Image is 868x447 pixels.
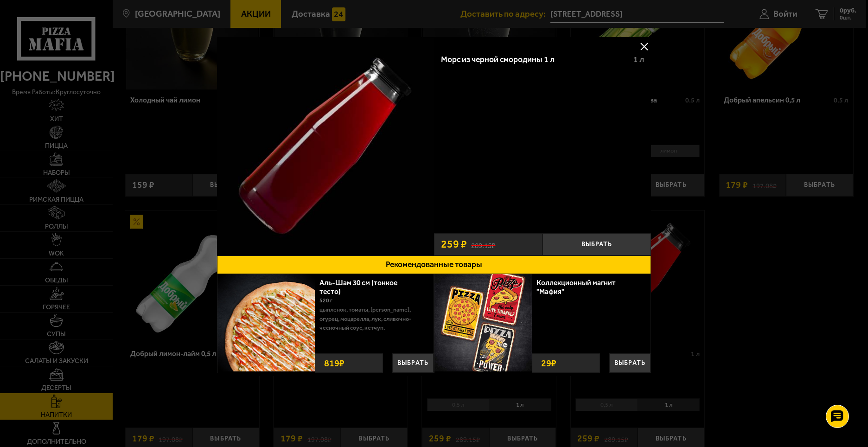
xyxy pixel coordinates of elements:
[319,278,397,296] a: Аль-Шам 30 см (тонкое тесто)
[441,239,467,249] span: 259 ₽
[217,255,651,274] button: Рекомендованные товары
[392,353,434,373] button: Выбрать
[217,37,434,255] a: Морс из черной смородины 1 л
[633,55,644,64] span: 1 л
[609,353,651,373] button: Выбрать
[319,305,427,332] p: цыпленок, томаты, [PERSON_NAME], огурец, моцарелла, лук, сливочно-чесночный соус, кетчуп.
[539,354,559,372] strong: 29 ₽
[441,55,626,64] div: Морс из черной смородины 1 л
[536,278,616,296] a: Коллекционный магнит "Мафия"
[471,240,495,249] s: 289.15 ₽
[542,233,651,255] button: Выбрать
[322,354,347,372] strong: 819 ₽
[217,37,434,254] img: Морс из черной смородины 1 л
[319,297,332,304] span: 520 г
